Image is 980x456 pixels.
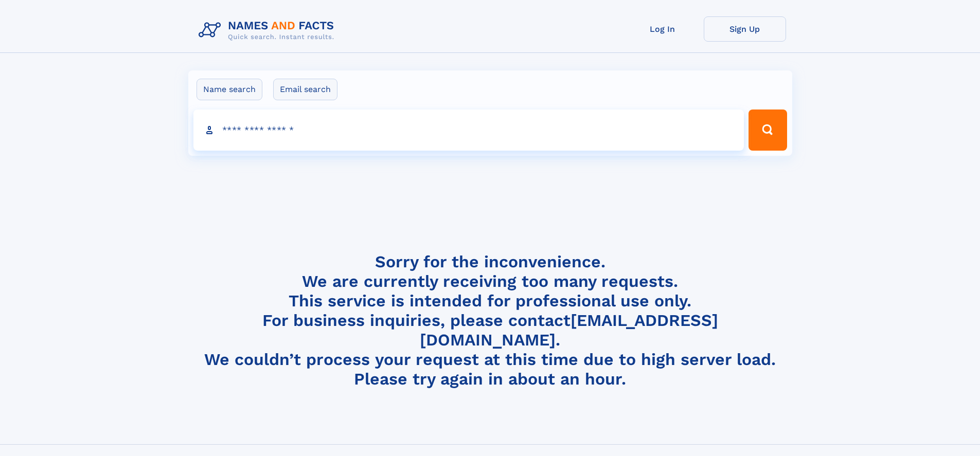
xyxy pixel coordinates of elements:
[749,110,787,151] button: Search Button
[621,16,704,42] a: Log In
[420,311,718,350] a: [EMAIL_ADDRESS][DOMAIN_NAME]
[194,252,786,389] h4: Sorry for the inconvenience. We are currently receiving too many requests. This service is intend...
[273,79,337,100] label: Email search
[194,16,343,44] img: Logo Names and Facts
[704,16,786,42] a: Sign Up
[193,110,744,151] input: search input
[197,79,262,100] label: Name search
